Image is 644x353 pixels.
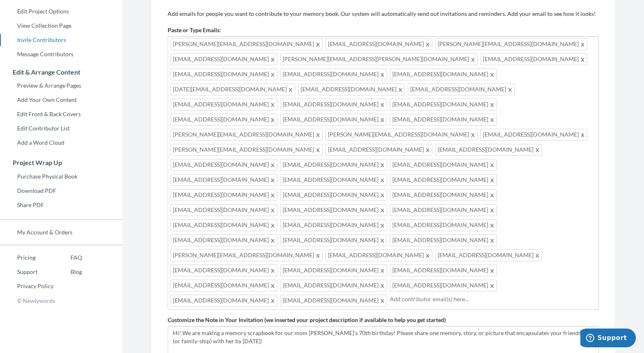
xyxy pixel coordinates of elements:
span: [EMAIL_ADDRESS][DOMAIN_NAME] [390,114,497,126]
span: [EMAIL_ADDRESS][DOMAIN_NAME] [280,204,387,216]
span: [EMAIL_ADDRESS][DOMAIN_NAME] [170,174,277,186]
span: [EMAIL_ADDRESS][DOMAIN_NAME] [298,84,405,95]
span: [EMAIL_ADDRESS][DOMAIN_NAME] [435,249,542,261]
span: [EMAIL_ADDRESS][DOMAIN_NAME] [408,84,515,95]
iframe: Opens a widget where you can chat to one of our agents [580,329,636,349]
span: [EMAIL_ADDRESS][DOMAIN_NAME] [390,204,497,216]
span: [EMAIL_ADDRESS][DOMAIN_NAME] [170,159,277,171]
span: [EMAIL_ADDRESS][DOMAIN_NAME] [170,265,277,276]
h3: Project Wrap Up [0,159,122,166]
span: [EMAIL_ADDRESS][DOMAIN_NAME] [390,189,497,201]
span: [EMAIL_ADDRESS][DOMAIN_NAME] [170,189,277,201]
span: [EMAIL_ADDRESS][DOMAIN_NAME] [170,99,277,110]
span: [EMAIL_ADDRESS][DOMAIN_NAME] [280,219,387,231]
label: Paste or Type Emails: [168,26,221,34]
span: [EMAIL_ADDRESS][DOMAIN_NAME] [170,295,277,307]
span: [EMAIL_ADDRESS][DOMAIN_NAME] [280,280,387,291]
span: [PERSON_NAME][EMAIL_ADDRESS][DOMAIN_NAME] [170,38,323,50]
span: [EMAIL_ADDRESS][DOMAIN_NAME] [280,265,387,276]
span: [PERSON_NAME][EMAIL_ADDRESS][DOMAIN_NAME] [170,249,323,261]
span: [EMAIL_ADDRESS][DOMAIN_NAME] [280,114,387,126]
span: [EMAIL_ADDRESS][DOMAIN_NAME] [390,68,497,80]
span: [EMAIL_ADDRESS][DOMAIN_NAME] [280,234,387,246]
span: [EMAIL_ADDRESS][DOMAIN_NAME] [390,234,497,246]
span: [EMAIL_ADDRESS][DOMAIN_NAME] [170,219,277,231]
span: [EMAIL_ADDRESS][DOMAIN_NAME] [390,265,497,276]
span: [DATE][EMAIL_ADDRESS][DOMAIN_NAME] [170,84,295,95]
span: [EMAIL_ADDRESS][DOMAIN_NAME] [390,159,497,171]
span: [EMAIL_ADDRESS][DOMAIN_NAME] [325,144,432,156]
span: [EMAIL_ADDRESS][DOMAIN_NAME] [280,189,387,201]
span: [EMAIL_ADDRESS][DOMAIN_NAME] [170,53,277,65]
span: [EMAIL_ADDRESS][DOMAIN_NAME] [280,174,387,186]
input: Add contributor email(s) here... [390,295,596,304]
span: [EMAIL_ADDRESS][DOMAIN_NAME] [280,159,387,171]
a: Blog [53,266,82,278]
span: [EMAIL_ADDRESS][DOMAIN_NAME] [480,53,587,65]
span: [PERSON_NAME][EMAIL_ADDRESS][DOMAIN_NAME] [170,144,323,156]
span: [EMAIL_ADDRESS][DOMAIN_NAME] [390,280,497,291]
span: [PERSON_NAME][EMAIL_ADDRESS][DOMAIN_NAME] [170,129,323,141]
span: [EMAIL_ADDRESS][DOMAIN_NAME] [280,68,387,80]
span: [EMAIL_ADDRESS][DOMAIN_NAME] [280,99,387,110]
h3: Edit & Arrange Content [0,68,122,76]
span: [PERSON_NAME][EMAIL_ADDRESS][DOMAIN_NAME] [435,38,587,50]
span: [EMAIL_ADDRESS][DOMAIN_NAME] [170,114,277,126]
span: [EMAIL_ADDRESS][DOMAIN_NAME] [435,144,542,156]
span: [EMAIL_ADDRESS][DOMAIN_NAME] [325,249,432,261]
span: [EMAIL_ADDRESS][DOMAIN_NAME] [325,38,432,50]
span: [EMAIL_ADDRESS][DOMAIN_NAME] [390,99,497,110]
span: [EMAIL_ADDRESS][DOMAIN_NAME] [170,204,277,216]
a: FAQ [53,252,82,264]
span: [EMAIL_ADDRESS][DOMAIN_NAME] [170,280,277,291]
span: [EMAIL_ADDRESS][DOMAIN_NAME] [170,68,277,80]
span: [EMAIL_ADDRESS][DOMAIN_NAME] [170,234,277,246]
span: [EMAIL_ADDRESS][DOMAIN_NAME] [390,219,497,231]
label: Customize the Note in Your Invitation (we inserted your project description if available to help ... [168,316,446,324]
span: [EMAIL_ADDRESS][DOMAIN_NAME] [390,174,497,186]
span: [PERSON_NAME][EMAIL_ADDRESS][PERSON_NAME][DOMAIN_NAME] [280,53,478,65]
span: [PERSON_NAME][EMAIL_ADDRESS][DOMAIN_NAME] [325,129,478,141]
p: Add emails for people you want to contribute to your memory book. Our system will automatically s... [168,10,599,18]
span: [EMAIL_ADDRESS][DOMAIN_NAME] [480,129,587,141]
span: [EMAIL_ADDRESS][DOMAIN_NAME] [280,295,387,307]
